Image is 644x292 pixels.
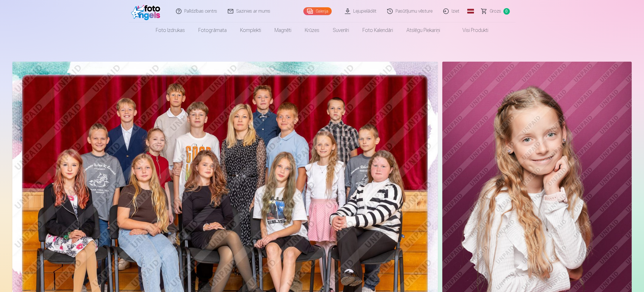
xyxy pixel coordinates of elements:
a: Komplekti [233,22,268,38]
a: Atslēgu piekariņi [400,22,447,38]
a: Foto izdrukas [149,22,192,38]
a: Galerija [303,7,332,15]
a: Foto kalendāri [356,22,400,38]
a: Fotogrāmata [192,22,233,38]
a: Suvenīri [326,22,356,38]
img: /fa1 [131,2,163,20]
a: Krūzes [298,22,326,38]
span: Grozs [490,8,501,15]
a: Magnēti [268,22,298,38]
span: 0 [503,8,510,15]
a: Visi produkti [447,22,495,38]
